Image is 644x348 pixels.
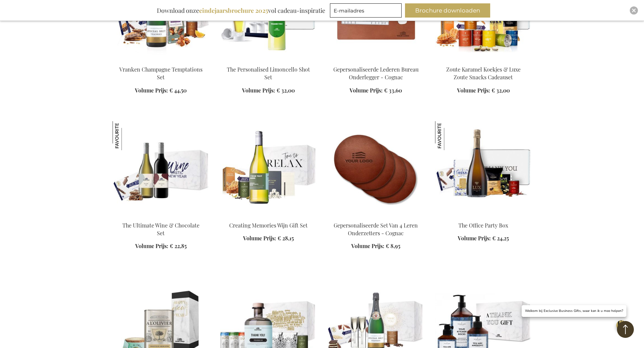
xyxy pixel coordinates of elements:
[333,66,419,81] a: Gepersonaliseerde Lederen Bureau Onderlegger - Cognac
[457,87,510,95] a: Volume Prijs: € 32,00
[458,222,508,229] a: The Office Party Box
[328,121,424,216] img: Gepersonaliseerde Set Van 4 Leren Onderzetters - Cognac
[435,213,532,219] a: The Office Party Box The Office Party Box
[405,3,490,18] button: Brochure downloaden
[435,57,532,64] a: Salted Caramel Biscuits & Luxury Salty Snacks Gift Set
[492,235,509,242] span: € 24,25
[492,87,510,94] span: € 32,00
[328,213,424,219] a: Gepersonaliseerde Set Van 4 Leren Onderzetters - Cognac
[350,87,383,94] span: Volume Prijs:
[330,3,402,18] input: E-mailadres
[135,87,168,94] span: Volume Prijs:
[334,222,418,237] a: Gepersonaliseerde Set Van 4 Leren Onderzetters - Cognac
[435,121,532,216] img: The Office Party Box
[220,213,317,219] a: Personalised White Wine
[122,222,199,237] a: The Ultimate Wine & Chocolate Set
[119,66,202,81] a: Vranken Champagne Temptations Set
[113,57,209,64] a: Vranken Champagne Temptations Set Vranken Champagne Temptations Set
[243,235,276,242] span: Volume Prijs:
[135,87,187,95] a: Volume Prijs: € 44,50
[351,242,400,250] a: Volume Prijs: € 8,95
[278,235,294,242] span: € 28,15
[351,242,384,249] span: Volume Prijs:
[632,8,636,12] img: Close
[242,87,275,94] span: Volume Prijs:
[458,235,491,242] span: Volume Prijs:
[113,213,209,219] a: Beer Apéro Gift Box The Ultimate Wine & Chocolate Set
[243,235,294,242] a: Volume Prijs: € 28,15
[169,87,187,94] span: € 44,50
[113,121,209,216] img: Beer Apéro Gift Box
[630,6,638,15] div: Close
[457,87,490,94] span: Volume Prijs:
[384,87,402,94] span: € 33,60
[199,6,268,15] b: eindejaarsbrochure 2025
[458,235,509,242] a: Volume Prijs: € 24,25
[170,242,187,249] span: € 22,85
[220,57,317,64] a: The Personalised Limoncello Shot Set The Personalised Limoncello Shot Set
[113,121,142,150] img: The Ultimate Wine & Chocolate Set
[330,3,404,20] form: marketing offers and promotions
[135,242,187,250] a: Volume Prijs: € 22,85
[446,66,521,81] a: Zoute Karamel Koekjes & Luxe Zoute Snacks Cadeauset
[277,87,295,94] span: € 32,00
[220,121,317,216] img: Personalised White Wine
[435,121,464,150] img: The Office Party Box
[154,3,328,18] div: Download onze vol cadeau-inspiratie
[135,242,168,249] span: Volume Prijs:
[242,87,295,95] a: Volume Prijs: € 32,00
[328,57,424,64] a: Personalised Leather Desk Pad - Cognac
[229,222,308,229] a: Creating Memories Wijn Gift Set
[227,66,310,81] a: The Personalised Limoncello Shot Set
[350,87,402,95] a: Volume Prijs: € 33,60
[386,242,400,249] span: € 8,95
